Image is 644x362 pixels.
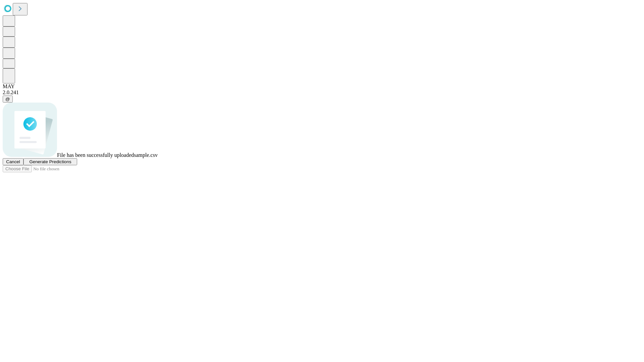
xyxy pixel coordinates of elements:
button: Generate Predictions [23,158,77,165]
div: MAY [3,83,641,89]
span: sample.csv [134,152,158,158]
button: Cancel [3,158,23,165]
button: @ [3,96,13,103]
span: @ [5,97,10,102]
span: Generate Predictions [29,159,71,164]
span: Cancel [6,159,20,164]
div: 2.0.241 [3,89,641,96]
span: File has been successfully uploaded [57,152,134,158]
